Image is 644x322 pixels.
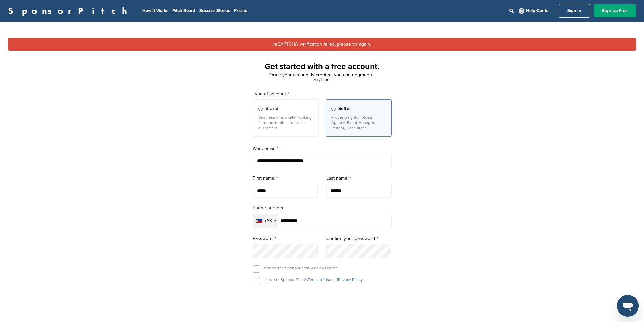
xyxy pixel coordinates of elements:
a: Terms of Use [308,277,331,282]
a: Success Stories [199,8,230,14]
p: Business or marketer looking for opportunities to reach customers [258,115,313,131]
label: First name [253,175,318,182]
p: Property rights holder, Agency, Event Manager, Vendor, Consultant [331,115,386,131]
label: Password [253,235,318,242]
h1: Get started with a free account. [244,60,400,73]
a: Privacy Policy [338,277,363,282]
label: Phone number [253,204,392,212]
a: Sign In [559,4,590,18]
a: Sign Up Free [594,4,636,17]
div: Selected country [253,214,278,228]
a: Pitch Board [172,8,195,14]
span: Seller [338,105,351,113]
label: Last name [326,175,392,182]
a: Help Center [518,7,551,15]
label: Work email [253,145,392,152]
span: Once your account is created, you can upgrade at anytime. [269,72,375,82]
input: Brand Business or marketer looking for opportunities to reach customers [258,107,263,111]
p: I agree to SponsorPitch’s and [262,277,363,282]
span: Brand [265,105,278,113]
p: Receive the SponsorPitch Weekly Update [262,265,338,271]
iframe: Button to launch messaging window [617,295,639,317]
div: reCAPTCHA verification failed, please try again. [8,38,636,51]
iframe: reCAPTCHA [284,292,361,312]
label: Confirm your password [326,235,392,242]
a: Pricing [234,8,248,14]
input: Seller Property rights holder, Agency, Event Manager, Vendor, Consultant [331,107,336,111]
a: SponsorPitch [8,6,132,15]
div: +63 [264,219,272,223]
label: Type of account [253,90,392,98]
a: How It Works [142,8,168,14]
